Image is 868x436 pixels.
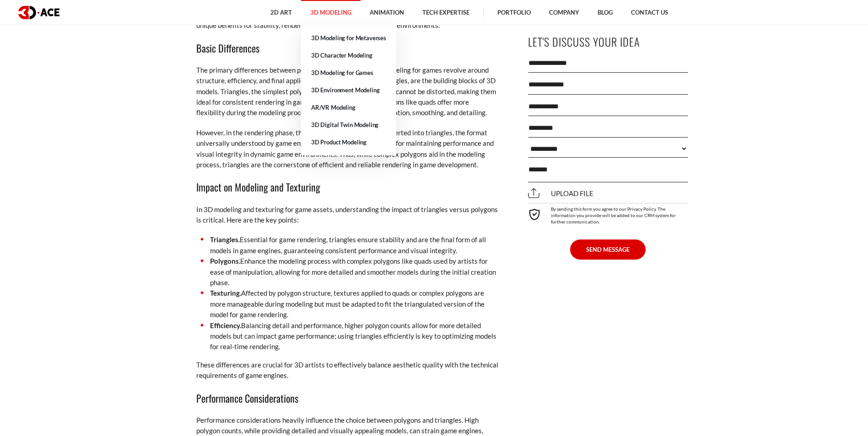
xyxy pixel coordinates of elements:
p: These differences are crucial for 3D artists to effectively balance aesthetic quality with the te... [196,360,498,381]
li: Balancing detail and performance, higher polygon counts allow for more detailed models but can im... [196,320,498,352]
button: SEND MESSAGE [570,239,646,260]
strong: Polygons. [210,257,240,265]
div: By sending this form you agree to our Privacy Policy. The information you provide will be added t... [528,203,688,225]
strong: Triangles. [210,235,240,244]
p: The primary differences between polygons and triangles in 3D modeling for games revolve around st... [196,65,498,118]
li: Enhance the modeling process with complex polygons like quads used by artists for ease of manipul... [196,256,498,288]
img: logo dark [18,6,59,19]
strong: Texturing. [210,289,241,297]
p: Let's Discuss Your Idea [528,32,688,52]
p: However, in the rendering phase, these complex polygons are converted into triangles, the format ... [196,128,498,170]
li: Essential for game rendering, triangles ensure stability and are the final form of all models in ... [196,234,498,256]
a: 3D Product Modeling [301,133,396,151]
p: In 3D modeling and texturing for game assets, understanding the impact of triangles versus polygo... [196,204,498,226]
li: Affected by polygon structure, textures applied to quads or complex polygons are more manageable ... [196,288,498,320]
a: 3D Digital Twin Modeling [301,116,396,133]
span: Upload file [528,189,593,197]
h3: Performance Considerations [196,390,498,406]
a: 3D Character Modeling [301,47,396,64]
a: AR/VR Modeling [301,99,396,116]
a: 3D Modeling for Metaverses [301,29,396,47]
strong: Efficiency. [210,321,241,330]
a: 3D Environment Modeling [301,81,396,99]
h3: Basic Differences [196,40,498,56]
a: 3D Modeling for Games [301,64,396,81]
h3: Impact on Modeling and Texturing [196,179,498,195]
